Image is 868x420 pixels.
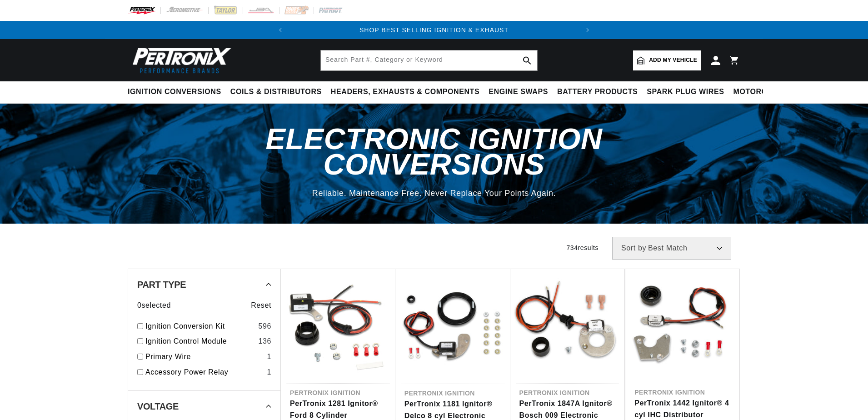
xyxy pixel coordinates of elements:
[566,244,599,251] span: 734 results
[145,320,254,332] a: Ignition Conversion Kit
[489,87,548,97] span: Engine Swaps
[271,21,289,39] button: Translation missing: en.sections.announcements.previous_announcement
[359,26,509,34] a: SHOP BEST SELLING IGNITION & EXHAUST
[226,81,326,103] summary: Coils & Distributors
[137,300,171,311] span: 0 selected
[612,237,731,260] select: Sort by
[267,351,271,363] div: 1
[230,87,322,97] span: Coils & Distributors
[105,21,763,39] slideshow-component: Translation missing: en.sections.announcements.announcement_bar
[266,122,603,180] span: Electronic Ignition Conversions
[517,50,537,70] button: search button
[484,81,553,103] summary: Engine Swaps
[128,45,232,76] img: Pertronix
[312,189,556,198] span: Reliable. Maintenance Free. Never Replace Your Points Again.
[145,366,263,378] a: Accessory Power Relay
[647,87,724,97] span: Spark Plug Wires
[729,81,792,103] summary: Motorcycle
[579,21,597,39] button: Translation missing: en.sections.announcements.next_announcement
[128,81,226,103] summary: Ignition Conversions
[633,50,701,70] a: Add my vehicle
[258,335,271,347] div: 136
[553,81,642,103] summary: Battery Products
[258,320,271,332] div: 596
[289,25,579,35] div: Announcement
[557,87,638,97] span: Battery Products
[321,50,537,70] input: Search Part #, Category or Keyword
[137,280,186,289] span: Part Type
[145,351,263,363] a: Primary Wire
[642,81,728,103] summary: Spark Plug Wires
[128,87,221,97] span: Ignition Conversions
[289,25,579,35] div: 1 of 2
[267,366,271,378] div: 1
[733,87,788,97] span: Motorcycle
[145,335,254,347] a: Ignition Control Module
[621,245,646,252] span: Sort by
[137,402,179,411] span: Voltage
[649,56,697,65] span: Add my vehicle
[326,81,484,103] summary: Headers, Exhausts & Components
[331,87,479,97] span: Headers, Exhausts & Components
[251,300,271,311] span: Reset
